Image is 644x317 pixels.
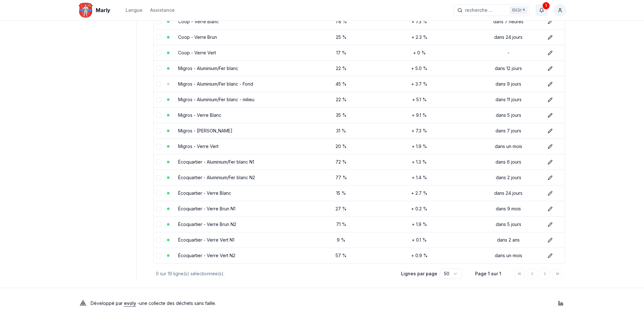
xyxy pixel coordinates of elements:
div: + 3.7 % [367,81,472,87]
button: select-row [156,253,161,258]
div: dans 5 jours [477,221,540,228]
p: Lignes par page [401,271,437,277]
a: Assistance [150,6,175,14]
div: + 1.4 % [367,174,472,181]
div: 31 % [320,128,362,134]
button: select-row [156,159,161,165]
div: dans 9 jours [477,81,540,87]
button: select-row [156,97,161,102]
div: - [477,50,540,56]
div: dans 9 mois [477,206,540,212]
a: Écoquartier - Aluminium/Fer blanc N1 [178,159,254,165]
button: select-row [156,50,161,55]
button: select-row [156,113,161,118]
a: Marly [78,6,113,14]
a: Coop - Verre Vert [178,50,216,55]
p: Développé par - une collecte des déchets sans faille . [91,299,216,308]
a: Écoquartier - Verre Brun N2 [178,222,236,227]
div: 0 sur 19 ligne(s) sélectionnée(s). [156,271,391,277]
button: select-row [156,222,161,227]
button: recherche ...Ctrl+K [453,4,530,16]
button: select-row [156,81,161,87]
a: Migros - Verre Vert [178,144,218,149]
div: dans un mois [477,143,540,150]
div: dans 2 ans [477,237,540,243]
div: 45 % [320,81,362,87]
a: Migros - [PERSON_NAME] [178,128,232,133]
div: + 0.1 % [367,237,472,243]
div: + 5.1 % [367,96,472,103]
div: Langue [126,7,142,13]
button: select-row [156,191,161,196]
div: + 7.3 % [367,128,472,134]
a: Migros - Aluminium/Fer blanc - milieu [178,97,254,102]
div: dans 7 heures [477,18,540,25]
div: dans 11 jours [477,96,540,103]
button: select-row [156,128,161,133]
a: Migros - Aluminium/Fer blanc [178,66,238,71]
span: recherche ... [465,7,493,13]
div: dans 2 jours [477,174,540,181]
button: select-row [156,19,161,24]
div: dans 12 jours [477,65,540,72]
div: 9 % [320,237,362,243]
div: 77 % [320,174,362,181]
button: select-row [156,206,161,211]
div: dans 6 jours [477,159,540,165]
div: dans 24 jours [477,34,540,40]
div: Page 1 sur 1 [472,271,504,277]
a: evoly [124,300,136,306]
div: 15 % [320,190,362,196]
a: Écoquartier - Verre Vert N2 [178,253,235,258]
div: + 1.9 % [367,143,472,150]
div: 72 % [320,159,362,165]
div: + 5.0 % [367,65,472,72]
div: 25 % [320,34,362,40]
div: 71 % [320,221,362,228]
div: + 0.2 % [367,206,472,212]
button: select-row [156,144,161,149]
button: select-row [156,237,161,243]
div: 22 % [320,96,362,103]
div: 78 % [320,18,362,25]
img: Marly Logo [78,3,93,18]
div: 27 % [320,206,362,212]
button: select-row [156,175,161,180]
a: Écoquartier - Verre Vert N1 [178,237,234,243]
button: 1 [536,4,547,16]
div: dans 5 jours [477,112,540,118]
div: 35 % [320,112,362,118]
div: 17 % [320,50,362,56]
div: dans 24 jours [477,190,540,196]
a: Coop - Verre Brun [178,34,217,40]
div: + 2.3 % [367,34,472,40]
div: 1 [543,2,550,9]
a: Migros - Verre Blanc [178,112,221,118]
div: 57 % [320,252,362,259]
a: Écoquartier - Verre Brun N1 [178,206,235,211]
div: + 7.3 % [367,18,472,25]
button: select-row [156,66,161,71]
div: + 0.9 % [367,252,472,259]
button: Langue [126,6,142,14]
div: dans 7 jours [477,128,540,134]
a: Écoquartier - Verre Blanc [178,190,231,196]
div: 22 % [320,65,362,72]
div: + 1.3 % [367,159,472,165]
span: Marly [96,6,110,14]
div: + 2.7 % [367,190,472,196]
a: Écoquartier - Aluminium/Fer blanc N2 [178,175,255,180]
img: Evoly Logo [78,298,88,308]
div: 20 % [320,143,362,150]
div: + 0 % [367,50,472,56]
a: Coop - Verre Blanc [178,19,219,24]
div: + 1.9 % [367,221,472,228]
button: select-row [156,35,161,40]
div: + 9.1 % [367,112,472,118]
div: dans un mois [477,252,540,259]
a: Migros - Aluminium/Fer blanc - Fond [178,81,253,87]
